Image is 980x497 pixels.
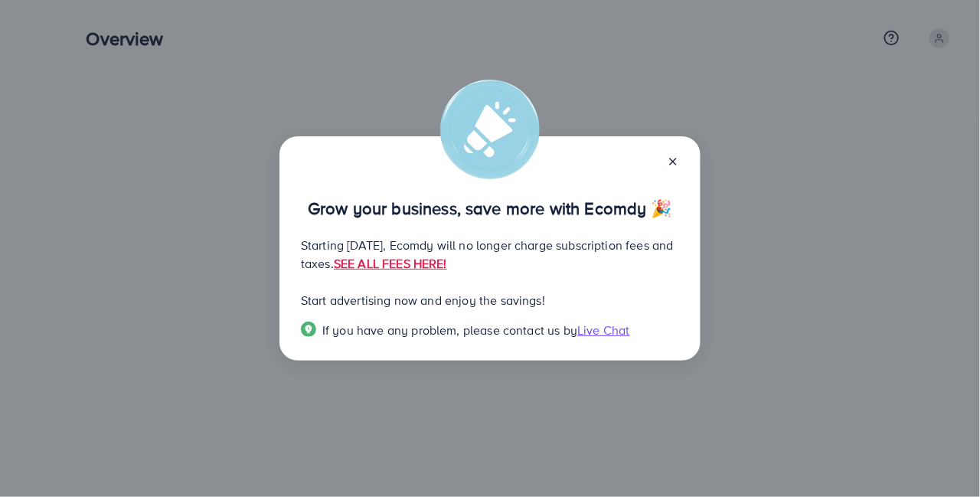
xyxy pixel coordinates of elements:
[301,199,679,217] p: Grow your business, save more with Ecomdy 🎉
[301,236,679,273] p: Starting [DATE], Ecomdy will no longer charge subscription fees and taxes.
[334,255,447,272] a: SEE ALL FEES HERE!
[301,322,316,337] img: Popup guide
[322,322,577,338] span: If you have any problem, please contact us by
[577,322,629,338] span: Live Chat
[301,291,679,309] p: Start advertising now and enjoy the savings!
[440,80,540,179] img: alert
